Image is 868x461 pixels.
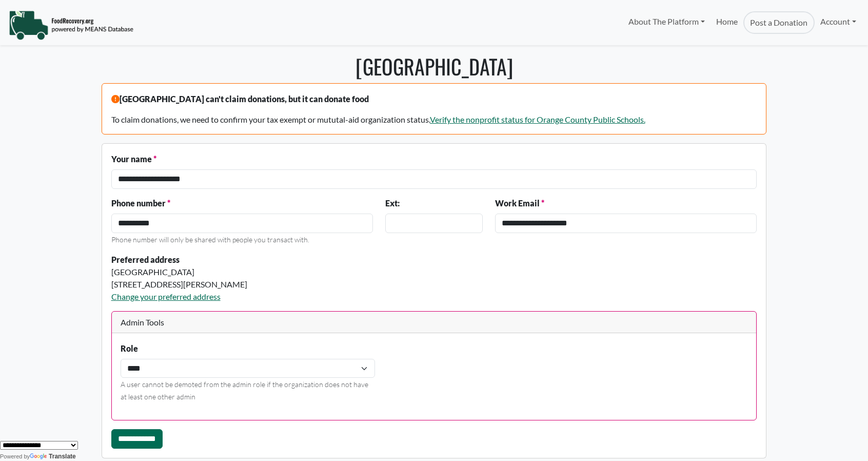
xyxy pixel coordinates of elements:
[9,10,133,41] img: NavigationLogo_FoodRecovery-91c16205cd0af1ed486a0f1a7774a6544ea792ac00100771e7dd3ec7c0e58e41.png
[121,380,368,401] small: A user cannot be demoted from the admin role if the organization does not have at least one other...
[102,54,766,79] h1: [GEOGRAPHIC_DATA]
[385,197,400,209] label: Ext:
[121,342,138,355] label: Role
[111,113,757,126] p: To claim donations, we need to confirm your tax exempt or mututal-aid organization status.
[111,278,483,291] div: [STREET_ADDRESS][PERSON_NAME]
[112,312,757,334] div: Admin Tools
[111,197,170,209] label: Phone number
[111,266,483,278] div: [GEOGRAPHIC_DATA]
[743,11,814,34] a: Post a Donation
[495,197,544,209] label: Work Email
[711,11,743,34] a: Home
[111,255,180,264] strong: Preferred address
[111,292,221,301] a: Change your preferred address
[622,11,710,32] a: About The Platform
[111,235,309,244] small: Phone number will only be shared with people you transact with.
[111,153,156,165] label: Your name
[815,11,862,32] a: Account
[30,453,76,460] a: Translate
[30,453,49,460] img: Google Translate
[430,114,645,124] a: Verify the nonprofit status for Orange County Public Schools.
[111,93,757,105] p: [GEOGRAPHIC_DATA] can't claim donations, but it can donate food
